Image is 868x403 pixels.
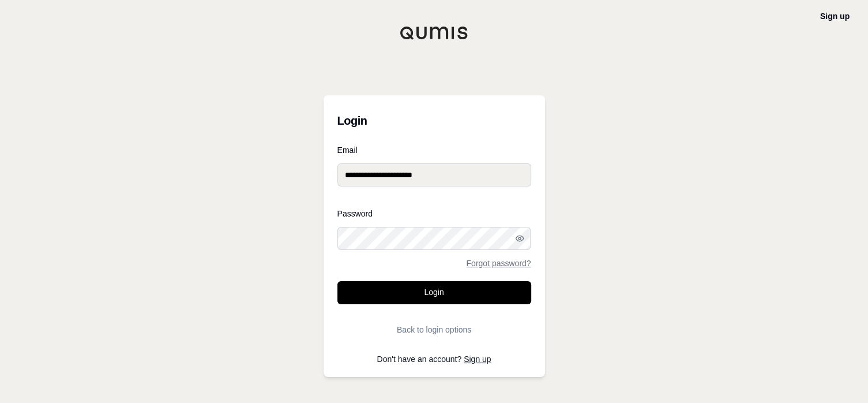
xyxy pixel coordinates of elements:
button: Back to login options [337,318,531,341]
label: Password [337,210,531,218]
a: Sign up [464,355,491,364]
button: Login [337,281,531,304]
p: Don't have an account? [337,355,531,363]
img: Qumis [400,26,469,40]
a: Sign up [820,12,850,21]
h3: Login [337,109,531,132]
label: Email [337,146,531,154]
a: Forgot password? [466,259,531,267]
